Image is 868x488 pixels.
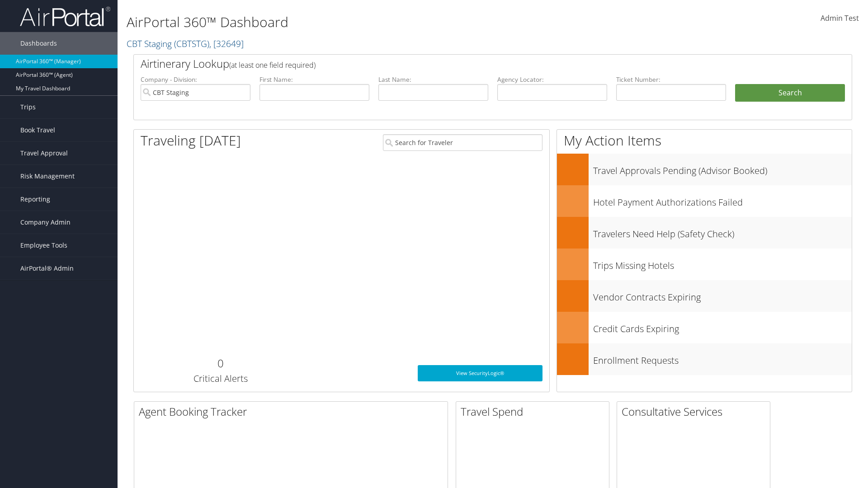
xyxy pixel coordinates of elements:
span: (at least one field required) [229,60,316,70]
h2: Agent Booking Tracker [139,404,448,419]
a: Trips Missing Hotels [557,249,852,280]
a: CBT Staging [127,38,244,50]
label: Last Name: [378,75,488,84]
span: Admin Test [821,13,859,23]
h2: 0 [141,356,300,371]
span: Company Admin [20,211,71,234]
button: Search [735,84,845,102]
h3: Vendor Contracts Expiring [593,286,852,304]
h3: Credit Cards Expiring [593,318,852,335]
h3: Hotel Payment Authorizations Failed [593,192,852,209]
label: Agency Locator: [497,75,607,84]
img: airportal-logo.png [20,6,110,27]
label: First Name: [259,75,369,84]
h2: Airtinerary Lookup [141,56,785,71]
a: Hotel Payment Authorizations Failed [557,185,852,217]
span: Trips [20,96,36,118]
a: Travelers Need Help (Safety Check) [557,217,852,249]
span: Reporting [20,188,50,211]
label: Company - Division: [141,75,250,84]
span: Book Travel [20,119,55,141]
span: , [ 32649 ] [209,38,244,50]
h3: Travelers Need Help (Safety Check) [593,223,852,240]
h1: My Action Items [557,131,852,150]
span: Travel Approval [20,142,68,164]
label: Ticket Number: [616,75,726,84]
a: Enrollment Requests [557,343,852,375]
h1: AirPortal 360™ Dashboard [127,13,615,32]
a: Vendor Contracts Expiring [557,280,852,312]
a: Credit Cards Expiring [557,312,852,343]
h1: Traveling [DATE] [141,131,241,150]
span: Dashboards [20,32,57,55]
span: AirPortal® Admin [20,257,74,280]
h3: Travel Approvals Pending (Advisor Booked) [593,160,852,177]
a: Admin Test [821,5,859,33]
h2: Consultative Services [622,404,770,419]
a: View SecurityLogic® [418,365,542,381]
span: ( CBTSTG ) [174,38,209,50]
a: Travel Approvals Pending (Advisor Booked) [557,154,852,185]
h3: Trips Missing Hotels [593,255,852,272]
h3: Critical Alerts [141,372,300,385]
span: Employee Tools [20,234,67,257]
input: Search for Traveler [383,134,542,151]
span: Risk Management [20,165,75,188]
h3: Enrollment Requests [593,350,852,367]
h2: Travel Spend [461,404,609,419]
